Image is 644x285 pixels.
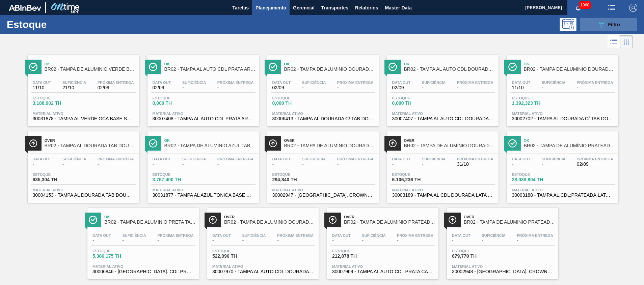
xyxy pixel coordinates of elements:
img: userActions [608,4,616,12]
a: ÍconeOverBR02 - TAMPA DE ALUMÍNIO PRATEADA CANPACK CDLData out-Suficiência-Próxima Entrega-Estoqu... [322,203,442,279]
span: 02/09 [272,85,291,90]
span: Estoque [512,172,559,177]
span: Data out [272,157,291,161]
span: Data out [332,233,351,237]
a: ÍconeOkBR02 - TAMPA DE ALUMÍNIO PRATEADA BALL CDLData out-Suficiência-Próxima Entrega02/09Estoque... [502,126,622,203]
span: 30002947 - TAMPA AL. CROWN; DOURADA; ISE [272,193,374,198]
span: Próxima Entrega [457,81,493,85]
span: Ok [164,62,256,66]
span: 30003188 - TAMPA AL.CDL;PRATEADA;LATA-AUTOMATICA; [512,193,613,198]
span: 11/10 [512,85,531,90]
a: ÍconeOkBR02 - TAMPA AL AUTO CDL DOURADA ARDAGHData out02/09Suficiência-Próxima Entrega-Estoque0,0... [382,50,502,126]
span: Próxima Entrega [577,157,613,161]
span: 02/09 [153,85,171,90]
span: Próxima Entrega [337,157,374,161]
span: BR02 - TAMPA DE ALUMÍNIO DOURADA BALL CDL [404,143,495,148]
span: Over [344,215,435,219]
span: 0,000 TH [153,101,200,106]
img: Ícone [29,139,37,148]
span: 522,096 TH [212,254,260,259]
span: 3.188,902 TH [33,101,80,106]
span: Estoque [332,249,379,253]
img: Ícone [508,139,517,148]
span: - [98,162,134,167]
span: Suficiência [242,233,266,237]
span: Estoque [392,172,439,177]
span: Data out [512,81,531,85]
a: ÍconeOkBR02 - TAMPA DE ALUMÍNIO DOURADA TAB DOURADO ARDAGHData out02/09Suficiência-Próxima Entreg... [262,50,382,126]
span: Suficiência [302,157,326,161]
span: - [242,238,266,243]
span: Material ativo [392,112,493,116]
span: Filtro [608,22,620,27]
span: - [217,162,254,167]
span: Estoque [33,96,80,100]
span: 30003189 - TAMPA AL CDL DOURADA LATA AUTOMATICA [392,193,493,198]
span: Suficiência [422,81,446,85]
span: Material ativo [272,112,374,116]
span: Transportes [321,4,348,12]
span: - [452,238,471,243]
span: Over [404,138,495,142]
span: Material ativo [33,188,134,192]
span: - [337,162,374,167]
span: - [182,162,206,167]
span: Data out [33,81,51,85]
span: 30031878 - TAMPA AL VERDE GCA BASE SOLVENTE [33,116,134,121]
a: ÍconeOverBR02 - TAMPA DE ALUMÍNIO DOURADA CANPACK CDLData out-Suficiência-Próxima Entrega-Estoque... [202,203,322,279]
span: - [482,238,505,243]
div: Visão em Cards [620,35,633,48]
span: 0,000 TH [272,101,320,106]
span: Suficiência [62,157,86,161]
span: Suficiência [62,81,86,85]
span: Material ativo [153,188,254,192]
span: BR02 - TAMPA DE ALUMÍNIO AZUL TAB AZUL BALL [164,143,256,148]
span: Material ativo [33,112,134,116]
span: - [153,162,171,167]
span: - [337,85,374,90]
span: Material ativo [212,264,314,268]
img: Ícone [269,63,277,71]
span: Estoque [92,249,140,253]
span: BR02 - TAMPA AL DOURADA TAB DOURADA CANPACK CDL [45,143,136,148]
span: - [512,162,531,167]
span: 5.386,175 TH [92,254,140,259]
span: BR02 - TAMPA DE ALUMÍNIO DOURADA TAB DOURADO [524,67,615,72]
a: ÍconeOverBR02 - TAMPA DE ALUMÍNIO PRATEADA CROWN ISEData out-Suficiência-Próxima Entrega-Estoque6... [442,203,562,279]
span: Ok [524,62,615,66]
span: Data out [452,233,471,237]
span: - [92,238,111,243]
span: Material ativo [153,112,254,116]
span: Data out [92,233,111,237]
span: 30002948 - TAMPA AL. CROWN; PRATA; ISE [452,269,553,274]
span: Estoque [272,172,320,177]
span: - [332,238,351,243]
span: Relatórios [355,4,378,12]
span: Material ativo [332,264,433,268]
span: - [542,85,565,90]
span: Ok [104,215,195,219]
span: - [302,162,326,167]
img: Ícone [149,139,157,148]
span: 30007970 - TAMPA AL AUTO CDL DOURADA CANPACK [212,269,314,274]
span: Ok [404,62,495,66]
img: Logout [629,4,637,12]
span: - [392,162,411,167]
img: Ícone [29,63,37,71]
span: Gerencial [293,4,315,12]
span: Data out [212,233,231,237]
a: ÍconeOverBR02 - TAMPA DE ALUMÍNIO DOURADA CROWN ISEData out-Suficiência-Próxima Entrega-Estoque29... [262,126,382,203]
span: Data out [153,81,171,85]
span: Material ativo [452,264,553,268]
span: - [422,85,446,90]
a: ÍconeOkBR02 - TAMPA AL AUTO CDL PRATA ARDAGHData out02/09Suficiência-Próxima Entrega-Estoque0,000... [142,50,262,126]
span: BR02 - TAMPA DE ALUMÍNIO DOURADA TAB DOURADO ARDAGH [284,67,375,72]
span: Suficiência [302,81,326,85]
button: Filtro [580,18,637,31]
span: Próxima Entrega [577,81,613,85]
span: Estoque [212,249,260,253]
span: Próxima Entrega [217,81,254,85]
span: Material ativo [92,264,194,268]
span: 1960 [579,1,591,9]
span: Estoque [272,96,320,100]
